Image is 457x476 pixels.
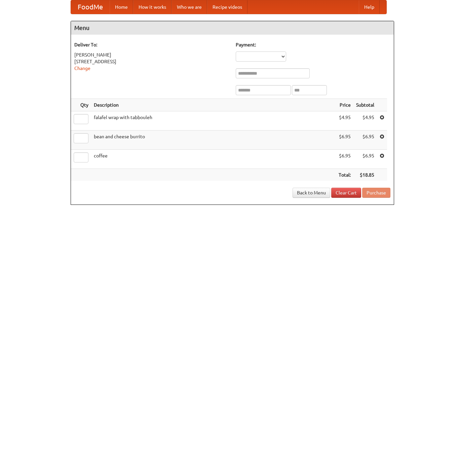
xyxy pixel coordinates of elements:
[353,99,377,111] th: Subtotal
[236,41,390,48] h5: Payment:
[74,66,90,71] a: Change
[336,99,353,111] th: Price
[91,150,336,169] td: coffee
[71,99,91,111] th: Qty
[353,111,377,131] td: $4.95
[91,99,336,111] th: Description
[172,0,207,14] a: Who we are
[336,150,353,169] td: $6.95
[336,111,353,131] td: $4.95
[71,21,394,35] h4: Menu
[71,0,110,14] a: FoodMe
[353,169,377,181] th: $18.85
[91,111,336,131] td: falafel wrap with tabbouleh
[331,188,361,198] a: Clear Cart
[133,0,172,14] a: How it works
[91,131,336,150] td: bean and cheese burrito
[74,41,229,48] h5: Deliver To:
[362,188,390,198] button: Purchase
[74,58,229,65] div: [STREET_ADDRESS]
[336,131,353,150] td: $6.95
[359,0,380,14] a: Help
[207,0,247,14] a: Recipe videos
[353,131,377,150] td: $6.95
[336,169,353,181] th: Total:
[293,188,330,198] a: Back to Menu
[110,0,133,14] a: Home
[74,51,229,58] div: [PERSON_NAME]
[353,150,377,169] td: $6.95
